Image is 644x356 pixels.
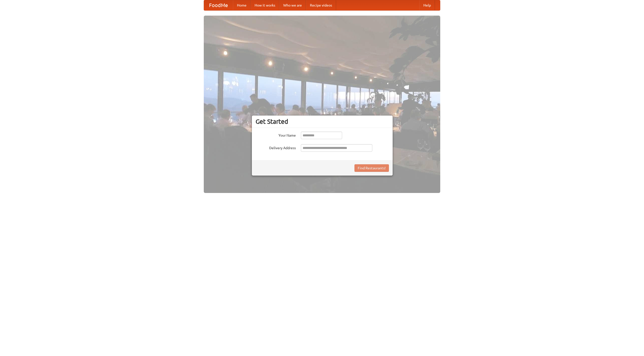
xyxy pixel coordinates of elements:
a: Who we are [279,0,306,10]
a: Recipe videos [306,0,336,10]
a: FoodMe [204,0,233,10]
a: Home [233,0,251,10]
a: Help [419,0,435,10]
h3: Get Started [256,118,389,125]
button: Find Restaurants! [354,164,389,172]
label: Your Name [256,132,296,138]
a: How it works [251,0,279,10]
label: Delivery Address [256,144,296,150]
